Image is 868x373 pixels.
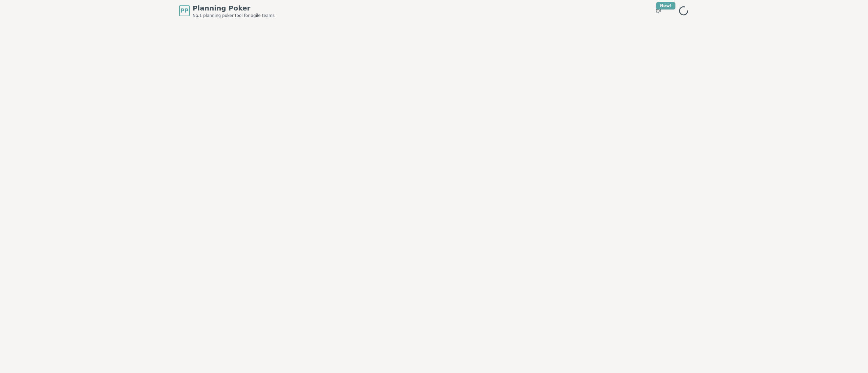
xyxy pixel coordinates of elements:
span: PP [180,7,188,15]
button: New! [652,5,665,17]
span: Planning Poker [193,3,275,13]
div: New! [656,2,675,9]
span: No.1 planning poker tool for agile teams [193,13,275,18]
a: PPPlanning PokerNo.1 planning poker tool for agile teams [179,3,275,18]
